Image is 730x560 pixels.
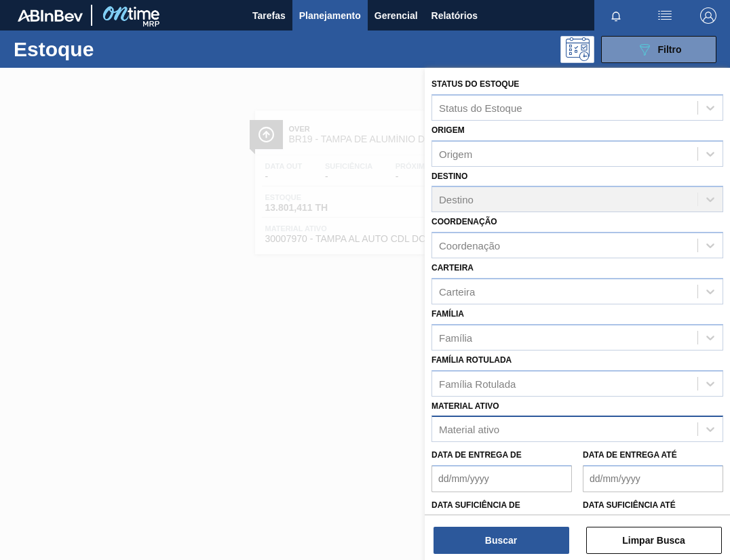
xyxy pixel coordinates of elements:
label: Status do Estoque [431,79,519,89]
h1: Estoque [14,41,193,57]
span: Planejamento [299,7,361,24]
img: Logout [700,7,716,24]
label: Material ativo [431,401,499,411]
img: TNhmsLtSVTkK8tSr43FrP2fwEKptu5GPRR3wAAAABJRU5ErkJggg== [18,9,83,22]
span: Relatórios [431,7,478,24]
div: Coordenação [439,240,500,252]
label: Data suficiência até [583,500,676,510]
div: Pogramando: nenhum usuário selecionado [560,36,594,63]
span: Gerencial [374,7,418,24]
div: Material ativo [439,424,499,435]
span: Filtro [658,44,682,55]
div: Origem [439,148,472,159]
div: Status do Estoque [439,102,522,113]
label: Data de Entrega de [431,450,522,460]
label: Origem [431,125,465,135]
label: Família [431,309,464,319]
img: userActions [657,7,673,24]
label: Carteira [431,263,474,273]
div: Carteira [439,285,475,297]
div: Família Rotulada [439,378,516,389]
div: Família [439,332,472,343]
label: Data de Entrega até [583,450,677,460]
label: Data suficiência de [431,500,520,510]
label: Destino [431,172,467,181]
button: Notificações [594,6,638,25]
button: Filtro [601,36,716,63]
label: Coordenação [431,217,497,226]
input: dd/mm/yyyy [431,465,572,492]
label: Família Rotulada [431,355,512,365]
span: Tarefas [252,7,286,24]
input: dd/mm/yyyy [583,465,723,492]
